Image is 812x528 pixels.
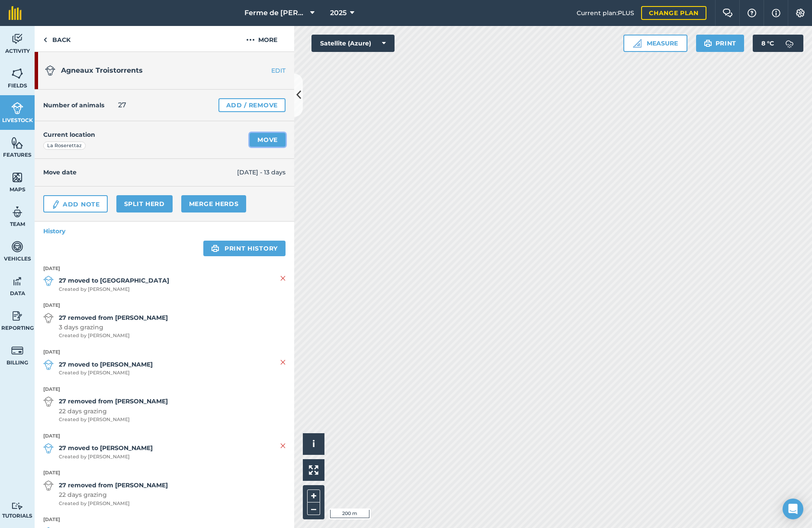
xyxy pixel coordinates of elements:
img: svg+xml;base64,PD94bWwgdmVyc2lvbj0iMS4wIiBlbmNvZGluZz0idXRmLTgiPz4KPCEtLSBHZW5lcmF0b3I6IEFkb2JlIE... [11,502,23,510]
span: 22 days grazing [59,490,168,499]
button: + [307,489,320,502]
span: 22 days grazing [59,406,168,416]
span: Ferme de [PERSON_NAME] [244,8,307,18]
a: Print history [203,241,286,256]
img: svg+xml;base64,PHN2ZyB4bWxucz0iaHR0cDovL3d3dy53My5vcmcvMjAwMC9zdmciIHdpZHRoPSI1NiIgaGVpZ2h0PSI2MC... [11,136,23,149]
img: svg+xml;base64,PD94bWwgdmVyc2lvbj0iMS4wIiBlbmNvZGluZz0idXRmLTgiPz4KPCEtLSBHZW5lcmF0b3I6IEFkb2JlIE... [43,360,54,370]
span: Created by [PERSON_NAME] [59,286,169,293]
strong: 27 moved to [PERSON_NAME] [59,443,153,453]
span: 8 ° C [761,35,774,52]
img: svg+xml;base64,PD94bWwgdmVyc2lvbj0iMS4wIiBlbmNvZGluZz0idXRmLTgiPz4KPCEtLSBHZW5lcmF0b3I6IEFkb2JlIE... [781,35,798,52]
strong: 27 removed from [PERSON_NAME] [59,480,168,490]
span: Agneaux Troistorrents [61,66,143,74]
img: svg+xml;base64,PD94bWwgdmVyc2lvbj0iMS4wIiBlbmNvZGluZz0idXRmLTgiPz4KPCEtLSBHZW5lcmF0b3I6IEFkb2JlIE... [11,102,23,115]
a: Change plan [641,6,706,20]
img: svg+xml;base64,PD94bWwgdmVyc2lvbj0iMS4wIiBlbmNvZGluZz0idXRmLTgiPz4KPCEtLSBHZW5lcmF0b3I6IEFkb2JlIE... [11,309,23,322]
span: Current plan : PLUS [577,8,634,18]
img: svg+xml;base64,PHN2ZyB4bWxucz0iaHR0cDovL3d3dy53My5vcmcvMjAwMC9zdmciIHdpZHRoPSIyMiIgaGVpZ2h0PSIzMC... [280,273,286,283]
button: Satellite (Azure) [311,35,395,52]
button: 8 °C [753,35,803,52]
a: Move [250,133,286,147]
a: Split herd [116,195,173,212]
button: More [229,26,294,52]
img: svg+xml;base64,PD94bWwgdmVyc2lvbj0iMS4wIiBlbmNvZGluZz0idXRmLTgiPz4KPCEtLSBHZW5lcmF0b3I6IEFkb2JlIE... [51,200,61,210]
span: Created by [PERSON_NAME] [59,369,153,377]
img: svg+xml;base64,PHN2ZyB4bWxucz0iaHR0cDovL3d3dy53My5vcmcvMjAwMC9zdmciIHdpZHRoPSI1NiIgaGVpZ2h0PSI2MC... [11,67,23,80]
img: fieldmargin Logo [9,6,22,20]
img: svg+xml;base64,PD94bWwgdmVyc2lvbj0iMS4wIiBlbmNvZGluZz0idXRmLTgiPz4KPCEtLSBHZW5lcmF0b3I6IEFkb2JlIE... [43,276,54,286]
strong: 27 moved to [PERSON_NAME] [59,360,153,369]
img: svg+xml;base64,PD94bWwgdmVyc2lvbj0iMS4wIiBlbmNvZGluZz0idXRmLTgiPz4KPCEtLSBHZW5lcmF0b3I6IEFkb2JlIE... [11,32,23,45]
strong: 27 removed from [PERSON_NAME] [59,313,168,322]
strong: [DATE] [43,516,286,524]
img: svg+xml;base64,PD94bWwgdmVyc2lvbj0iMS4wIiBlbmNvZGluZz0idXRmLTgiPz4KPCEtLSBHZW5lcmF0b3I6IEFkb2JlIE... [43,313,54,323]
img: A cog icon [795,9,806,17]
strong: [DATE] [43,386,286,393]
span: i [312,438,315,449]
span: Created by [PERSON_NAME] [59,453,153,461]
span: 3 days grazing [59,322,168,332]
button: i [303,433,324,455]
div: La Roserettaz [43,142,86,150]
strong: [DATE] [43,432,286,440]
strong: 27 removed from [PERSON_NAME] [59,396,168,406]
span: [DATE] - 13 days [237,167,286,177]
img: svg+xml;base64,PHN2ZyB4bWxucz0iaHR0cDovL3d3dy53My5vcmcvMjAwMC9zdmciIHdpZHRoPSIyMiIgaGVpZ2h0PSIzMC... [280,441,286,451]
img: svg+xml;base64,PD94bWwgdmVyc2lvbj0iMS4wIiBlbmNvZGluZz0idXRmLTgiPz4KPCEtLSBHZW5lcmF0b3I6IEFkb2JlIE... [45,65,55,76]
strong: [DATE] [43,265,286,273]
img: svg+xml;base64,PD94bWwgdmVyc2lvbj0iMS4wIiBlbmNvZGluZz0idXRmLTgiPz4KPCEtLSBHZW5lcmF0b3I6IEFkb2JlIE... [11,206,23,219]
button: Print [696,35,745,52]
a: Merge Herds [181,195,247,212]
img: svg+xml;base64,PD94bWwgdmVyc2lvbj0iMS4wIiBlbmNvZGluZz0idXRmLTgiPz4KPCEtLSBHZW5lcmF0b3I6IEFkb2JlIE... [43,396,54,407]
img: svg+xml;base64,PHN2ZyB4bWxucz0iaHR0cDovL3d3dy53My5vcmcvMjAwMC9zdmciIHdpZHRoPSIxOSIgaGVpZ2h0PSIyNC... [704,38,712,48]
img: Two speech bubbles overlapping with the left bubble in the forefront [722,9,733,17]
button: Measure [623,35,687,52]
h4: Move date [43,167,237,177]
img: svg+xml;base64,PHN2ZyB4bWxucz0iaHR0cDovL3d3dy53My5vcmcvMjAwMC9zdmciIHdpZHRoPSIxNyIgaGVpZ2h0PSIxNy... [772,8,780,18]
span: Created by [PERSON_NAME] [59,332,168,340]
img: svg+xml;base64,PD94bWwgdmVyc2lvbj0iMS4wIiBlbmNvZGluZz0idXRmLTgiPz4KPCEtLSBHZW5lcmF0b3I6IEFkb2JlIE... [43,480,54,491]
img: Ruler icon [633,39,642,48]
div: Open Intercom Messenger [783,499,803,519]
strong: [DATE] [43,469,286,477]
a: EDIT [240,66,294,75]
a: Add Note [43,195,108,212]
span: Created by [PERSON_NAME] [59,416,168,424]
img: Four arrows, one pointing top left, one top right, one bottom right and the last bottom left [309,465,318,475]
img: A question mark icon [747,9,757,17]
strong: [DATE] [43,302,286,309]
h4: Number of animals [43,100,104,110]
a: History [35,222,294,241]
img: svg+xml;base64,PHN2ZyB4bWxucz0iaHR0cDovL3d3dy53My5vcmcvMjAwMC9zdmciIHdpZHRoPSI1NiIgaGVpZ2h0PSI2MC... [11,171,23,184]
img: svg+xml;base64,PD94bWwgdmVyc2lvbj0iMS4wIiBlbmNvZGluZz0idXRmLTgiPz4KPCEtLSBHZW5lcmF0b3I6IEFkb2JlIE... [11,275,23,288]
a: Add / Remove [218,98,286,112]
img: svg+xml;base64,PD94bWwgdmVyc2lvbj0iMS4wIiBlbmNvZGluZz0idXRmLTgiPz4KPCEtLSBHZW5lcmF0b3I6IEFkb2JlIE... [11,240,23,253]
img: svg+xml;base64,PHN2ZyB4bWxucz0iaHR0cDovL3d3dy53My5vcmcvMjAwMC9zdmciIHdpZHRoPSIyMiIgaGVpZ2h0PSIzMC... [280,357,286,367]
img: svg+xml;base64,PHN2ZyB4bWxucz0iaHR0cDovL3d3dy53My5vcmcvMjAwMC9zdmciIHdpZHRoPSI5IiBoZWlnaHQ9IjI0Ii... [43,35,47,45]
img: svg+xml;base64,PD94bWwgdmVyc2lvbj0iMS4wIiBlbmNvZGluZz0idXRmLTgiPz4KPCEtLSBHZW5lcmF0b3I6IEFkb2JlIE... [11,344,23,357]
span: Created by [PERSON_NAME] [59,500,168,508]
h4: Current location [43,130,95,139]
a: Back [35,26,79,52]
button: – [307,502,320,515]
span: 2025 [330,8,347,18]
img: svg+xml;base64,PHN2ZyB4bWxucz0iaHR0cDovL3d3dy53My5vcmcvMjAwMC9zdmciIHdpZHRoPSIyMCIgaGVpZ2h0PSIyNC... [246,35,255,45]
strong: [DATE] [43,348,286,356]
img: svg+xml;base64,PD94bWwgdmVyc2lvbj0iMS4wIiBlbmNvZGluZz0idXRmLTgiPz4KPCEtLSBHZW5lcmF0b3I6IEFkb2JlIE... [43,443,54,454]
strong: 27 moved to [GEOGRAPHIC_DATA] [59,276,169,285]
span: 27 [118,100,126,110]
img: svg+xml;base64,PHN2ZyB4bWxucz0iaHR0cDovL3d3dy53My5vcmcvMjAwMC9zdmciIHdpZHRoPSIxOSIgaGVpZ2h0PSIyNC... [211,243,219,254]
